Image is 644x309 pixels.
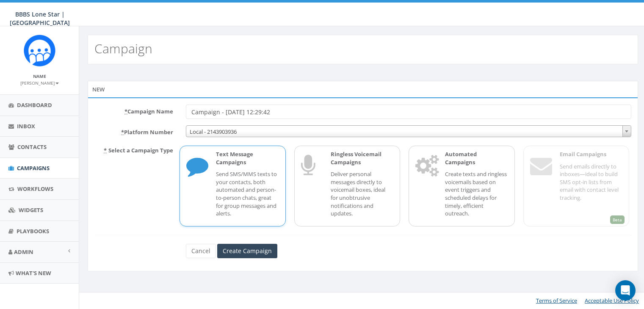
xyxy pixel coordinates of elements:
[17,122,35,130] span: Inbox
[186,105,631,119] input: Enter Campaign Name
[14,248,33,256] span: Admin
[19,206,43,214] span: Widgets
[186,244,216,258] a: Cancel
[17,185,53,193] span: Workflows
[186,126,631,138] span: Local - 2143903936
[216,150,279,166] p: Text Message Campaigns
[17,143,47,151] span: Contacts
[10,10,70,27] span: BBBS Lone Star | [GEOGRAPHIC_DATA]
[17,164,50,172] span: Campaigns
[88,125,180,136] label: Platform Number
[331,150,393,166] p: Ringless Voicemail Campaigns
[33,73,46,79] small: Name
[186,125,631,137] span: Local - 2143903936
[108,146,173,154] span: Select a Campaign Type
[94,41,152,55] h2: Campaign
[445,150,508,166] p: Automated Campaigns
[124,108,127,115] abbr: required
[536,297,577,304] a: Terms of Service
[88,81,638,98] div: New
[615,280,636,301] div: Open Intercom Messenger
[20,79,59,86] a: [PERSON_NAME]
[216,170,279,217] p: Send SMS/MMS texts to your contacts, both automated and person-to-person chats, great for group m...
[610,215,625,224] span: Beta
[445,170,508,217] p: Create texts and ringless voicemails based on event triggers and scheduled delays for timely, eff...
[16,269,51,277] span: What's New
[585,297,639,304] a: Acceptable Use Policy
[217,244,277,258] input: Create Campaign
[331,170,393,217] p: Deliver personal messages directly to voicemail boxes, ideal for unobtrusive notifications and up...
[24,35,55,66] img: Rally_Corp_Icon.png
[17,227,49,235] span: Playbooks
[88,105,180,116] label: Campaign Name
[20,80,59,86] small: [PERSON_NAME]
[121,128,124,136] abbr: required
[17,101,52,109] span: Dashboard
